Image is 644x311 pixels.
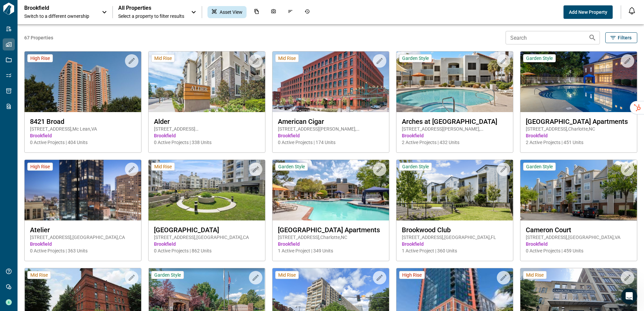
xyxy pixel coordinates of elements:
[402,55,429,61] span: Garden Style
[154,164,172,170] span: Mid Rise
[526,247,632,254] span: 0 Active Projects | 459 Units
[278,139,384,146] span: 0 Active Projects | 174 Units
[605,32,637,43] button: Filters
[149,160,265,220] img: property-asset
[278,164,305,170] span: Garden Style
[30,164,50,170] span: High Rise
[278,226,384,234] span: [GEOGRAPHIC_DATA] Apartments
[278,117,384,126] span: American Cigar
[220,9,243,15] span: Asset View
[154,272,181,278] span: Garden Style
[626,5,637,16] button: Open notification feed
[30,241,136,247] span: Brookfield
[30,55,50,61] span: High Rise
[30,226,136,234] span: Atelier
[278,234,384,241] span: [STREET_ADDRESS] , Charlotte , NC
[621,288,637,304] iframe: Intercom live chat
[586,31,599,44] button: Search properties
[526,126,632,132] span: [STREET_ADDRESS] , Charlotte , NC
[25,160,141,220] img: property-asset
[154,132,260,139] span: Brookfield
[24,5,85,11] p: Brookfield
[618,34,632,41] span: Filters
[402,126,508,132] span: [STREET_ADDRESS][PERSON_NAME] , [PERSON_NAME] , AZ
[272,51,389,112] img: property-asset
[563,5,613,19] button: Add New Property
[118,13,184,20] span: Select a property to filter results
[402,241,508,247] span: Brookfield
[118,5,184,11] span: All Properties
[30,139,136,146] span: 0 Active Projects | 404 Units
[154,117,260,126] span: Alder
[402,272,422,278] span: High Rise
[526,241,632,247] span: Brookfield
[30,117,136,126] span: 8421 Broad
[300,6,314,18] div: Job History
[396,160,513,220] img: property-asset
[278,241,384,247] span: Brookfield
[520,51,637,112] img: property-asset
[526,164,553,170] span: Garden Style
[207,6,247,18] div: Asset View
[272,160,389,220] img: property-asset
[250,6,263,18] div: Documents
[396,51,513,112] img: property-asset
[24,13,95,20] span: Switch to a different ownership
[30,272,48,278] span: Mid Rise
[526,226,632,234] span: Cameron Court
[154,139,260,146] span: 0 Active Projects | 338 Units
[149,51,265,112] img: property-asset
[526,55,553,61] span: Garden Style
[30,132,136,139] span: Brookfield
[402,132,508,139] span: Brookfield
[30,126,136,132] span: [STREET_ADDRESS] , Mc Lean , VA
[526,234,632,241] span: [STREET_ADDRESS] , [GEOGRAPHIC_DATA] , VA
[25,51,141,112] img: property-asset
[402,234,508,241] span: [STREET_ADDRESS] , [GEOGRAPHIC_DATA] , FL
[278,55,296,61] span: Mid Rise
[402,226,508,234] span: Brookwood Club
[154,247,260,254] span: 0 Active Projects | 862 Units
[154,241,260,247] span: Brookfield
[154,226,260,234] span: [GEOGRAPHIC_DATA]
[284,6,297,18] div: Issues & Info
[30,247,136,254] span: 0 Active Projects | 363 Units
[526,132,632,139] span: Brookfield
[267,6,280,18] div: Photos
[402,139,508,146] span: 2 Active Projects | 432 Units
[569,9,607,15] span: Add New Property
[24,34,503,41] span: 67 Properties
[402,247,508,254] span: 1 Active Project | 360 Units
[154,234,260,241] span: [STREET_ADDRESS] , [GEOGRAPHIC_DATA] , CA
[278,247,384,254] span: 1 Active Project | 349 Units
[402,164,429,170] span: Garden Style
[278,132,384,139] span: Brookfield
[154,55,172,61] span: Mid Rise
[526,139,632,146] span: 2 Active Projects | 451 Units
[520,160,637,220] img: property-asset
[154,126,260,132] span: [STREET_ADDRESS][PERSON_NAME] , Northridge , CA
[526,117,632,126] span: [GEOGRAPHIC_DATA] Apartments
[278,126,384,132] span: [STREET_ADDRESS][PERSON_NAME] , [GEOGRAPHIC_DATA] , VA
[402,117,508,126] span: Arches at [GEOGRAPHIC_DATA]
[526,272,544,278] span: Mid Rise
[30,234,136,241] span: [STREET_ADDRESS] , [GEOGRAPHIC_DATA] , CA
[278,272,296,278] span: Mid Rise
